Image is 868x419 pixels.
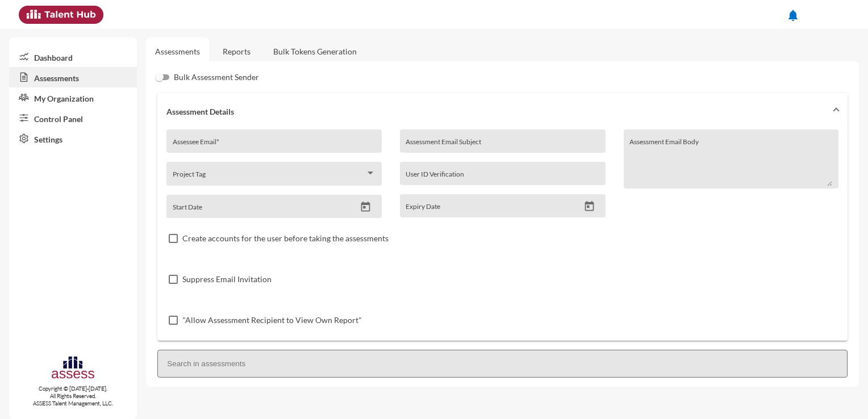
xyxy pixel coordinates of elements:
span: Bulk Assessment Sender [174,70,259,84]
a: Assessments [155,47,200,56]
input: Search in assessments [157,350,848,378]
mat-expansion-panel-header: Assessment Details [157,93,848,129]
a: Control Panel [9,108,137,128]
span: Suppress Email Invitation [182,273,272,286]
span: "Allow Assessment Recipient to View Own Report" [182,313,362,327]
mat-panel-title: Assessment Details [166,107,825,116]
a: Bulk Tokens Generation [264,37,366,65]
span: Create accounts for the user before taking the assessments [182,232,389,245]
button: Open calendar [579,200,599,212]
button: Open calendar [356,201,375,213]
a: My Organization [9,87,137,108]
mat-icon: notifications [786,9,800,22]
a: Dashboard [9,47,137,67]
a: Assessments [9,67,137,87]
p: Copyright © [DATE]-[DATE]. All Rights Reserved. ASSESS Talent Management, LLC. [9,385,137,407]
img: assesscompany-logo.png [51,355,95,383]
a: Reports [214,37,260,65]
div: Assessment Details [157,129,848,341]
a: Settings [9,128,137,149]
